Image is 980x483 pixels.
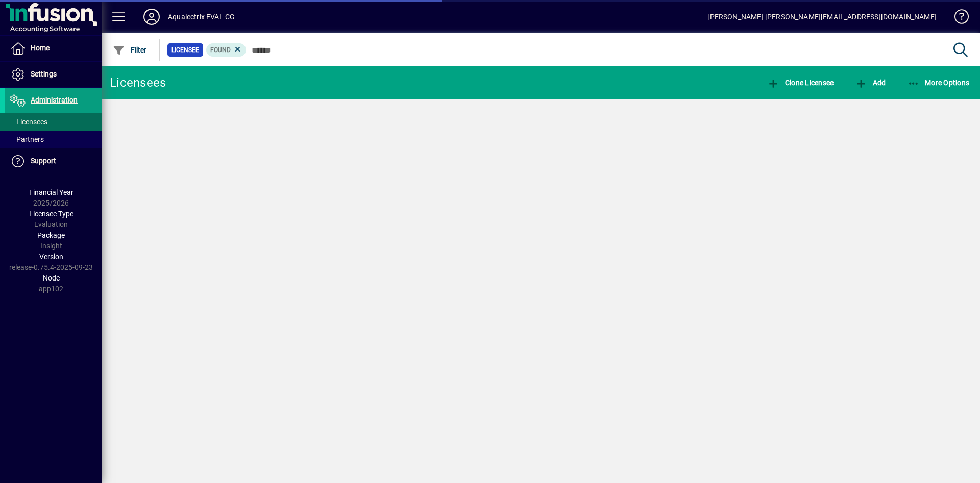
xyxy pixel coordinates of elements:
[31,157,56,165] span: Support
[5,36,102,61] a: Home
[908,79,970,87] span: More Options
[707,9,937,25] div: [PERSON_NAME] [PERSON_NAME][EMAIL_ADDRESS][DOMAIN_NAME]
[113,46,147,54] span: Filter
[947,2,967,35] a: Knowledge Base
[37,231,65,239] span: Package
[206,43,247,57] mat-chip: Found Status: Found
[852,73,888,92] button: Add
[29,210,73,218] span: Licensee Type
[43,274,60,282] span: Node
[29,188,73,196] span: Financial Year
[10,135,44,143] span: Partners
[905,73,972,92] button: More Options
[168,9,235,25] div: Aqualectrix EVAL CG
[5,131,102,148] a: Partners
[5,113,102,131] a: Licensees
[31,96,78,104] span: Administration
[10,118,47,126] span: Licensees
[210,46,231,54] span: Found
[110,74,166,91] div: Licensees
[171,45,199,55] span: Licensee
[5,148,102,174] a: Support
[31,44,50,52] span: Home
[110,41,150,59] button: Filter
[5,62,102,87] a: Settings
[135,8,168,26] button: Profile
[855,79,886,87] span: Add
[765,73,836,92] button: Clone Licensee
[31,70,57,78] span: Settings
[767,79,834,87] span: Clone Licensee
[39,252,63,261] span: Version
